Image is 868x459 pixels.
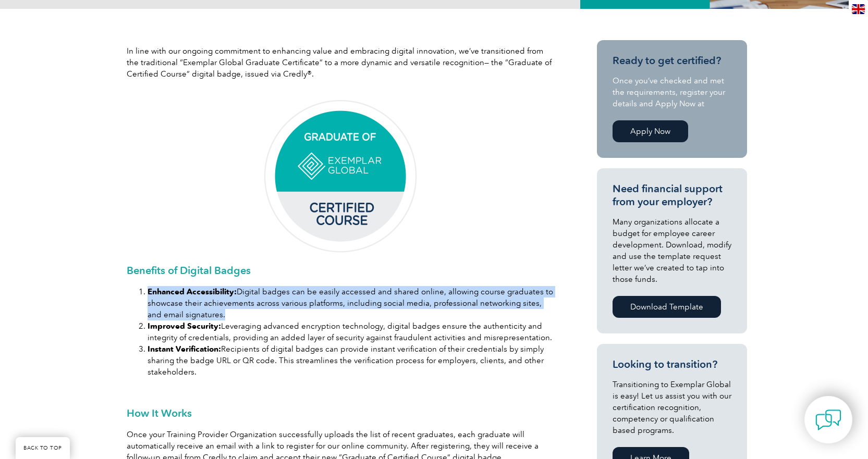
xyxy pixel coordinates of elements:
[613,182,731,208] h3: Need financial support from your employer?
[16,437,70,459] a: BACK TO TOP
[262,98,419,255] img: graduate of certified course
[148,343,554,378] li: Recipients of digital badges can provide instant verification of their credentials by simply shar...
[127,408,554,418] h3: How It Works
[613,296,721,318] a: Download Template
[613,379,731,436] p: Transitioning to Exemplar Global is easy! Let us assist you with our certification recognition, c...
[852,4,865,14] img: en
[148,321,221,331] strong: Improved Security:
[127,45,554,80] p: In line with our ongoing commitment to enhancing value and embracing digital innovation, we’ve tr...
[815,407,841,433] img: contact-chat.png
[613,358,731,371] h3: Looking to transition?
[613,120,688,142] a: Apply Now
[148,320,554,343] li: Leveraging advanced encryption technology, digital badges ensure the authenticity and integrity o...
[148,287,237,296] strong: Enhanced Accessibility:
[613,216,731,285] p: Many organizations allocate a budget for employee career development. Download, modify and use th...
[613,54,731,67] h3: Ready to get certified?
[127,265,554,276] h3: Benefits of Digital Badges
[148,344,221,354] strong: Instant Verification:
[613,75,731,109] p: Once you’ve checked and met the requirements, register your details and Apply Now at
[148,286,554,320] li: Digital badges can be easily accessed and shared online, allowing course graduates to showcase th...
